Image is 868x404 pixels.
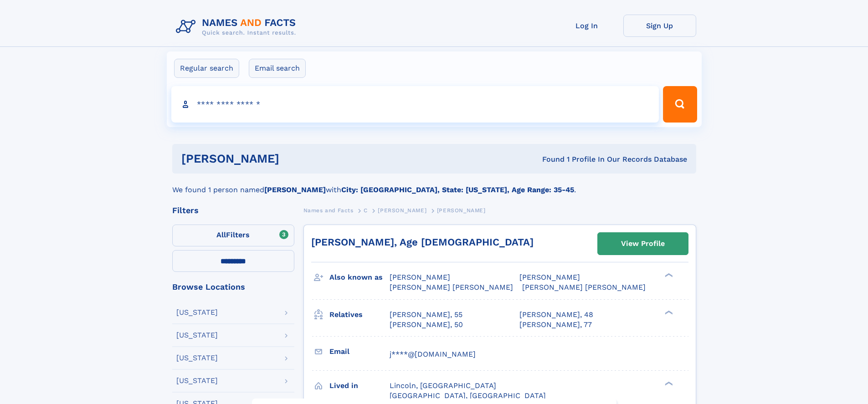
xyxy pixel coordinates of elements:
[623,15,696,37] a: Sign Up
[390,283,513,291] span: [PERSON_NAME] [PERSON_NAME]
[174,59,239,78] label: Regular search
[172,206,294,215] div: Filters
[522,283,646,291] span: [PERSON_NAME] [PERSON_NAME]
[176,332,218,339] div: [US_STATE]
[437,207,486,214] span: [PERSON_NAME]
[172,15,303,39] img: Logo Names and Facts
[216,230,226,239] span: All
[311,236,534,248] a: [PERSON_NAME], Age [DEMOGRAPHIC_DATA]
[390,381,496,390] span: Lincoln, [GEOGRAPHIC_DATA]
[663,380,673,386] div: ❯
[390,391,546,400] span: [GEOGRAPHIC_DATA], [GEOGRAPHIC_DATA]
[341,185,574,194] b: City: [GEOGRAPHIC_DATA], State: [US_STATE], Age Range: 35-45
[264,185,326,194] b: [PERSON_NAME]
[364,205,368,216] a: C
[378,205,426,216] a: [PERSON_NAME]
[364,207,368,214] span: C
[390,320,463,330] a: [PERSON_NAME], 50
[171,86,659,123] input: search input
[172,283,294,291] div: Browse Locations
[663,309,673,315] div: ❯
[176,309,218,316] div: [US_STATE]
[329,344,390,359] h3: Email
[663,86,697,123] button: Search Button
[303,205,354,216] a: Names and Facts
[621,233,665,254] div: View Profile
[411,154,687,164] div: Found 1 Profile In Our Records Database
[329,270,390,285] h3: Also known as
[329,307,390,322] h3: Relatives
[663,272,673,278] div: ❯
[390,310,462,320] a: [PERSON_NAME], 55
[519,273,580,281] span: [PERSON_NAME]
[329,378,390,394] h3: Lived in
[378,207,426,214] span: [PERSON_NAME]
[519,320,592,330] a: [PERSON_NAME], 77
[550,15,623,37] a: Log In
[172,174,696,195] div: We found 1 person named with .
[598,233,688,255] a: View Profile
[519,310,593,320] a: [PERSON_NAME], 48
[176,377,218,384] div: [US_STATE]
[172,225,294,246] label: Filters
[390,273,450,281] span: [PERSON_NAME]
[181,153,411,164] h1: [PERSON_NAME]
[249,59,306,78] label: Email search
[176,354,218,362] div: [US_STATE]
